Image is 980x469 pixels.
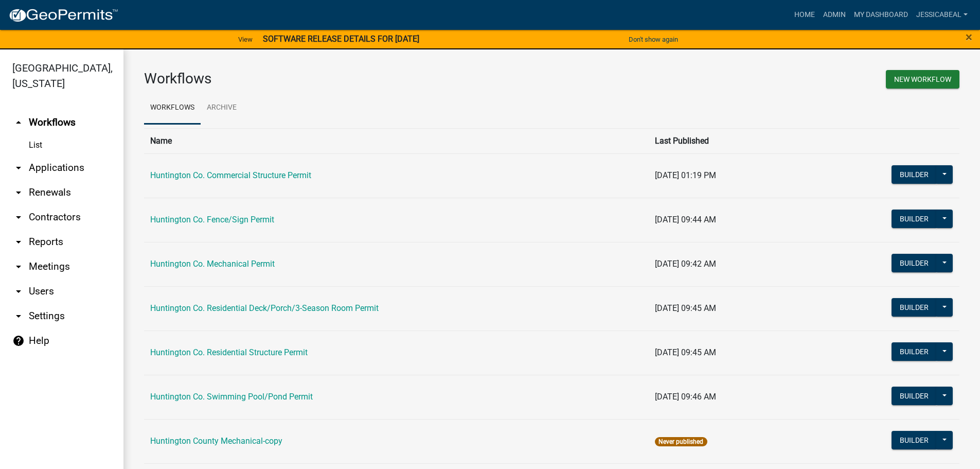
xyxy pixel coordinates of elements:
[12,310,25,322] i: arrow_drop_down
[12,162,25,174] i: arrow_drop_down
[892,431,937,449] button: Builder
[12,335,25,347] i: help
[12,236,25,248] i: arrow_drop_down
[144,128,649,153] th: Name
[892,298,937,317] button: Builder
[655,215,716,224] span: [DATE] 09:44 AM
[150,215,274,224] a: Huntington Co. Fence/Sign Permit
[150,170,311,180] a: Huntington Co. Commercial Structure Permit
[263,34,419,44] strong: SOFTWARE RELEASE DETAILS FOR [DATE]
[655,392,716,402] span: [DATE] 09:46 AM
[892,165,937,184] button: Builder
[892,210,937,228] button: Builder
[655,348,716,357] span: [DATE] 09:45 AM
[12,211,25,223] i: arrow_drop_down
[655,170,716,180] span: [DATE] 01:19 PM
[12,260,25,273] i: arrow_drop_down
[649,128,803,153] th: Last Published
[150,259,275,269] a: Huntington Co. Mechanical Permit
[12,116,25,129] i: arrow_drop_up
[12,285,25,298] i: arrow_drop_down
[912,5,972,25] a: JessicaBeal
[144,70,544,88] h3: Workflows
[892,387,937,405] button: Builder
[886,70,959,89] button: New Workflow
[625,31,682,48] button: Don't show again
[12,186,25,199] i: arrow_drop_down
[201,92,243,125] a: Archive
[150,303,379,313] a: Huntington Co. Residential Deck/Porch/3-Season Room Permit
[892,254,937,272] button: Builder
[850,5,912,25] a: My Dashboard
[655,437,707,446] span: Never published
[966,30,972,44] span: ×
[790,5,819,25] a: Home
[655,259,716,269] span: [DATE] 09:42 AM
[655,303,716,313] span: [DATE] 09:45 AM
[819,5,850,25] a: Admin
[234,31,257,48] a: View
[144,92,201,125] a: Workflows
[966,31,972,43] button: Close
[150,348,308,357] a: Huntington Co. Residential Structure Permit
[150,392,313,402] a: Huntington Co. Swimming Pool/Pond Permit
[150,436,282,446] a: Huntington County Mechanical-copy
[892,342,937,361] button: Builder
